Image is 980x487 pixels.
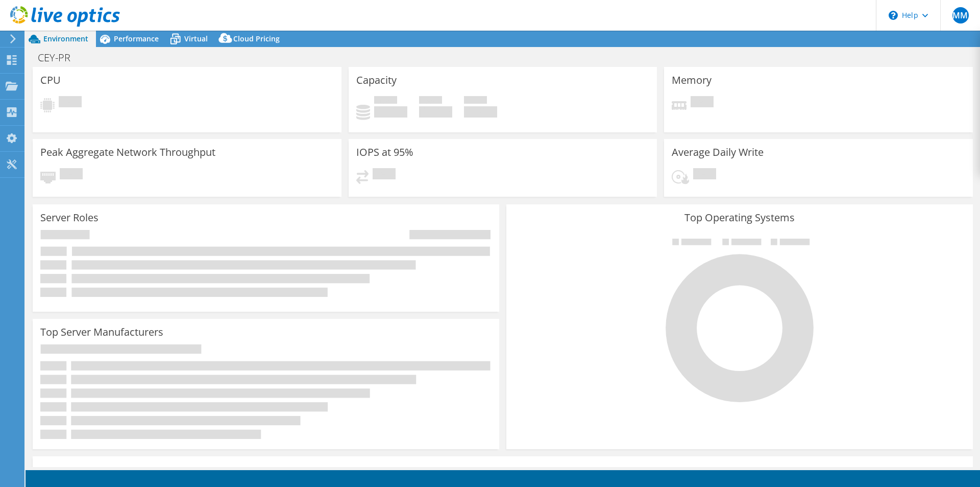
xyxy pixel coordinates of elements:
[691,96,714,110] span: Pending
[419,106,452,118] h4: 0 GiB
[672,75,712,86] h3: Memory
[40,327,163,338] h3: Top Server Manufacturers
[374,96,397,106] span: Used
[464,96,487,106] span: Total
[40,75,61,86] h3: CPU
[59,96,82,110] span: Pending
[233,34,280,43] span: Cloud Pricing
[693,168,716,182] span: Pending
[114,34,159,43] span: Performance
[672,147,764,158] h3: Average Daily Write
[184,34,208,43] span: Virtual
[60,168,83,182] span: Pending
[373,168,396,182] span: Pending
[514,212,965,223] h3: Top Operating Systems
[889,11,898,20] svg: \n
[356,147,413,158] h3: IOPS at 95%
[40,212,99,223] h3: Server Roles
[43,34,88,43] span: Environment
[40,147,215,158] h3: Peak Aggregate Network Throughput
[952,7,969,24] span: MM
[374,106,407,118] h4: 0 GiB
[356,75,397,86] h3: Capacity
[419,96,442,106] span: Free
[33,52,86,63] h1: CEY-PR
[464,106,497,118] h4: 0 GiB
